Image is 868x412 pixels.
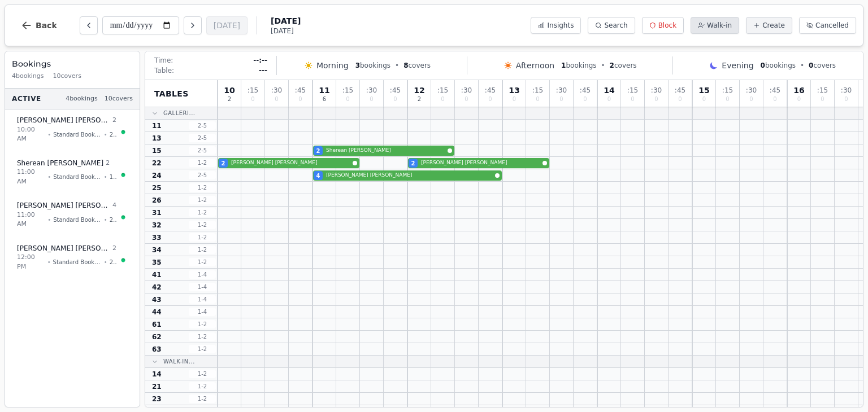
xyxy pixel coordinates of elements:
[53,258,102,266] span: Standard Booking
[746,17,792,34] button: Create
[691,17,739,34] button: Walk-in
[411,159,415,168] span: 2
[610,62,614,69] span: 2
[104,216,107,224] span: •
[761,62,765,69] span: 0
[36,21,57,29] span: Back
[189,233,216,242] span: 1 - 2
[152,308,162,317] span: 44
[154,88,189,99] span: Tables
[403,61,431,70] span: covers
[675,87,685,94] span: : 45
[189,183,216,192] span: 1 - 2
[414,86,424,94] span: 12
[206,16,248,34] button: [DATE]
[154,56,173,65] span: Time:
[441,97,444,102] span: 0
[393,97,397,102] span: 0
[547,21,574,30] span: Insights
[654,97,658,102] span: 0
[10,195,135,235] button: [PERSON_NAME] [PERSON_NAME]411:00 AM•Standard Booking•24
[580,87,591,94] span: : 45
[189,370,216,378] span: 1 - 2
[10,238,135,278] button: [PERSON_NAME] [PERSON_NAME]212:00 PM•Standard Booking•22
[152,332,162,341] span: 62
[631,97,634,102] span: 0
[152,146,162,155] span: 15
[485,87,496,94] span: : 45
[224,86,235,94] span: 10
[189,159,216,167] span: 1 - 2
[762,21,785,30] span: Create
[559,97,563,102] span: 0
[152,171,162,180] span: 24
[189,395,216,403] span: 1 - 2
[702,97,706,102] span: 0
[47,216,51,224] span: •
[189,121,216,130] span: 2 - 5
[53,216,102,224] span: Standard Booking
[104,258,107,266] span: •
[516,60,554,71] span: Afternoon
[152,208,162,217] span: 31
[228,97,231,102] span: 2
[601,61,605,70] span: •
[189,308,216,316] span: 1 - 4
[189,283,216,291] span: 1 - 4
[112,244,116,253] span: 2
[817,87,828,94] span: : 15
[152,283,162,292] span: 42
[707,21,732,30] span: Walk-in
[797,97,801,102] span: 0
[231,159,350,167] span: [PERSON_NAME] [PERSON_NAME]
[509,86,519,94] span: 13
[12,58,133,69] h3: Bookings
[346,97,349,102] span: 0
[104,173,107,181] span: •
[112,116,116,125] span: 2
[189,332,216,341] span: 1 - 2
[152,183,162,192] span: 25
[189,270,216,279] span: 1 - 4
[821,97,824,102] span: 0
[271,27,301,36] span: [DATE]
[53,130,102,139] span: Standard Booking
[809,61,836,70] span: covers
[152,295,162,304] span: 43
[47,130,51,139] span: •
[222,159,225,168] span: 2
[799,17,856,34] button: Cancelled
[12,12,66,39] button: Back
[189,146,216,155] span: 2 - 5
[189,134,216,142] span: 2 - 5
[366,87,377,94] span: : 30
[104,130,107,139] span: •
[532,87,543,94] span: : 15
[152,121,162,130] span: 11
[152,270,162,279] span: 41
[248,87,258,94] span: : 15
[809,62,813,69] span: 0
[319,86,329,94] span: 11
[531,17,581,34] button: Insights
[488,97,492,102] span: 0
[323,97,326,102] span: 6
[841,87,852,94] span: : 30
[189,382,216,391] span: 1 - 2
[152,134,162,143] span: 13
[418,97,421,102] span: 2
[465,97,468,102] span: 0
[152,320,162,329] span: 61
[152,233,162,242] span: 33
[189,196,216,204] span: 1 - 2
[110,130,116,139] span: 22
[749,97,753,102] span: 0
[253,56,267,65] span: --:--
[17,168,45,186] span: 11:00 AM
[110,216,116,224] span: 24
[355,62,360,69] span: 3
[47,258,51,266] span: •
[110,258,116,266] span: 22
[189,258,216,266] span: 1 - 2
[610,61,637,70] span: covers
